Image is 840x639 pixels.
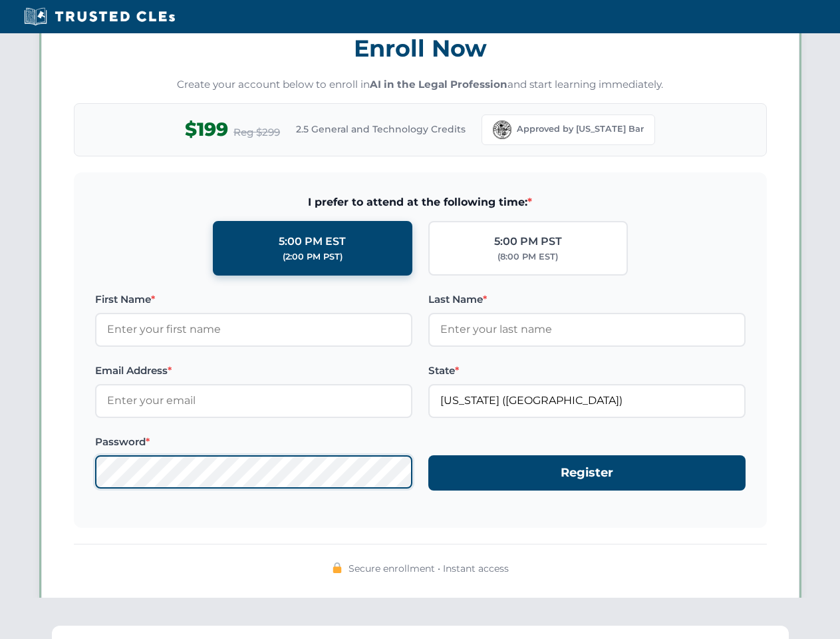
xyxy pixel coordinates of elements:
[95,384,412,417] input: Enter your email
[95,194,746,211] span: I prefer to attend at the following time:
[332,562,343,573] img: 🔒
[74,27,767,69] h3: Enroll Now
[370,78,507,91] strong: AI in the Legal Profession
[279,233,346,250] div: 5:00 PM EST
[95,313,412,346] input: Enter your first name
[428,313,746,346] input: Enter your last name
[497,250,558,264] div: (8:00 PM EST)
[95,434,412,450] label: Password
[95,292,412,308] label: First Name
[517,122,644,136] span: Approved by [US_STATE] Bar
[95,363,412,379] label: Email Address
[494,233,562,250] div: 5:00 PM PST
[74,77,767,93] p: Create your account below to enroll in and start learning immediately.
[283,250,343,264] div: (2:00 PM PST)
[296,122,466,136] span: 2.5 General and Technology Credits
[428,455,746,491] button: Register
[493,120,511,139] img: Florida Bar
[20,7,179,27] img: Trusted CLEs
[233,124,280,140] span: Reg $299
[428,384,746,417] input: Florida (FL)
[349,561,509,576] span: Secure enrollment • Instant access
[428,363,746,379] label: State
[428,292,746,308] label: Last Name
[185,114,228,144] span: $199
